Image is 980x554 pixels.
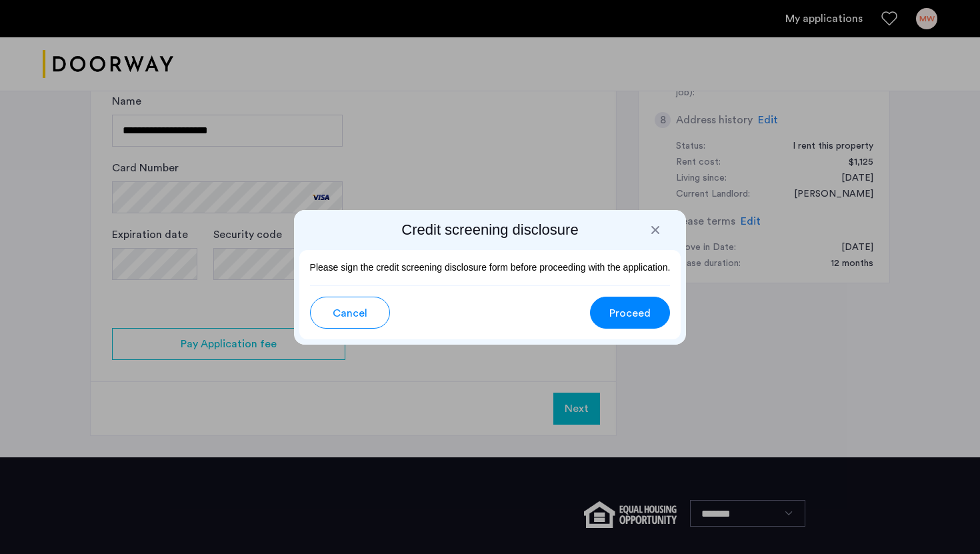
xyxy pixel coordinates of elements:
button: button [590,297,670,329]
p: Please sign the credit screening disclosure form before proceeding with the application. [310,261,671,275]
h2: Credit screening disclosure [299,221,681,239]
button: button [310,297,390,329]
span: Cancel [333,305,367,321]
span: Proceed [609,305,651,321]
